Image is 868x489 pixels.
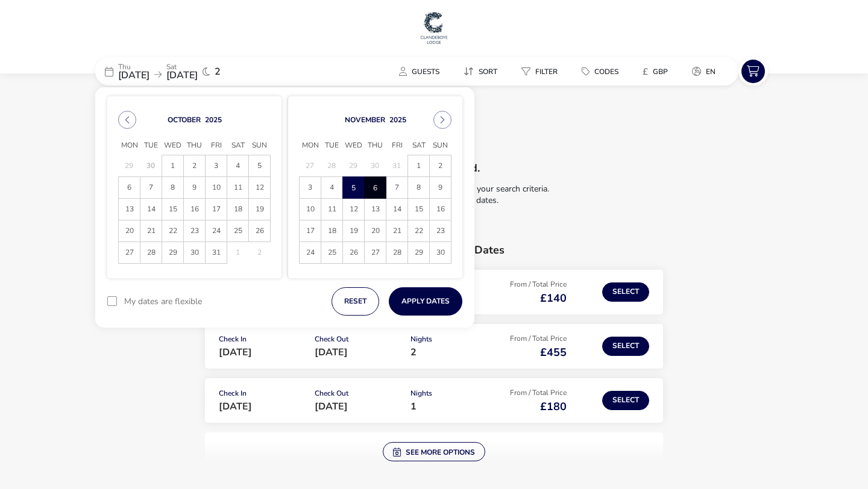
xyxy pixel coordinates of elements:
img: Main Website [419,10,449,46]
span: Mon [300,137,321,155]
td: 4 [321,177,343,199]
td: 30 [140,155,162,177]
p: Check In [219,390,305,402]
span: 1 [410,400,417,413]
span: 23 [184,220,205,241]
td: 3 [206,155,227,177]
span: [DATE] [118,69,149,82]
span: 23 [430,220,451,241]
span: Mon [119,137,140,155]
td: 20 [365,220,386,242]
span: 19 [343,220,364,241]
span: 30 [430,242,451,263]
td: 9 [430,177,451,199]
span: 13 [119,199,140,220]
naf-pibe-menu-bar-item: Codes [572,63,633,80]
td: 1 [162,155,184,177]
span: 12 [343,199,364,220]
span: 21 [386,220,407,241]
span: 7 [140,177,162,198]
span: 2 [215,67,221,76]
td: 10 [206,177,227,199]
td: 5 [343,177,365,199]
td: 28 [321,155,343,177]
td: 30 [365,155,386,177]
button: Choose Month [168,115,201,125]
td: 23 [430,220,451,242]
td: 27 [300,155,321,177]
span: 17 [206,199,227,220]
span: Sun [249,137,271,155]
td: 27 [119,242,140,264]
span: 2 [430,155,451,176]
button: Choose Year [205,115,222,125]
td: 2 [184,155,206,177]
naf-pibe-menu-bar-item: en [682,63,730,80]
button: Guests [389,63,449,80]
span: £180 [540,399,567,414]
td: 14 [386,199,408,220]
span: [DATE] [219,400,252,413]
span: Tue [321,137,343,155]
span: 10 [206,177,227,198]
span: 5 [249,155,270,176]
span: 16 [430,199,451,220]
span: 11 [321,199,342,220]
td: 25 [227,220,249,242]
td: 6 [365,177,386,199]
span: 6 [119,177,140,198]
span: 3 [206,155,227,176]
span: 7 [386,177,407,198]
button: Codes [572,63,628,80]
td: 21 [140,220,162,242]
span: 26 [249,220,270,241]
span: Filter [535,67,558,76]
span: 18 [227,199,248,220]
span: [DATE] [315,346,348,359]
span: Codes [594,67,618,76]
span: 6 [365,178,385,199]
button: Choose Year [389,115,406,125]
td: 10 [300,199,321,220]
button: £GBP [633,63,678,80]
span: 3 [300,177,321,198]
span: 25 [321,242,342,263]
p: From / Total Price [493,389,566,401]
span: 26 [343,242,364,263]
span: 29 [162,242,183,263]
span: [DATE] [315,400,348,413]
span: 20 [119,220,140,241]
td: 31 [206,242,227,264]
span: 30 [184,242,205,263]
span: [DATE] [166,69,198,82]
td: 26 [249,220,271,242]
td: 2 [249,242,271,264]
td: 18 [227,199,249,220]
span: Thu [184,137,206,155]
button: reset [332,287,379,316]
span: 8 [408,177,429,198]
td: 25 [321,242,343,264]
td: 1 [408,155,430,177]
span: 4 [227,155,248,176]
span: 11 [227,177,248,198]
td: 14 [140,199,162,220]
button: Apply Dates [389,287,462,316]
span: 1 [162,155,183,176]
td: 3 [300,177,321,199]
span: 18 [321,220,342,241]
span: 27 [119,242,140,263]
td: 8 [162,177,184,199]
span: £455 [540,345,567,360]
td: 11 [227,177,249,199]
td: 29 [343,155,365,177]
td: 17 [300,220,321,242]
span: Sat [408,137,430,155]
td: 15 [162,199,184,220]
span: [DATE] [219,346,252,359]
span: Fri [386,137,408,155]
td: 6 [119,177,140,199]
td: 8 [408,177,430,199]
td: 21 [386,220,408,242]
td: 12 [343,199,365,220]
